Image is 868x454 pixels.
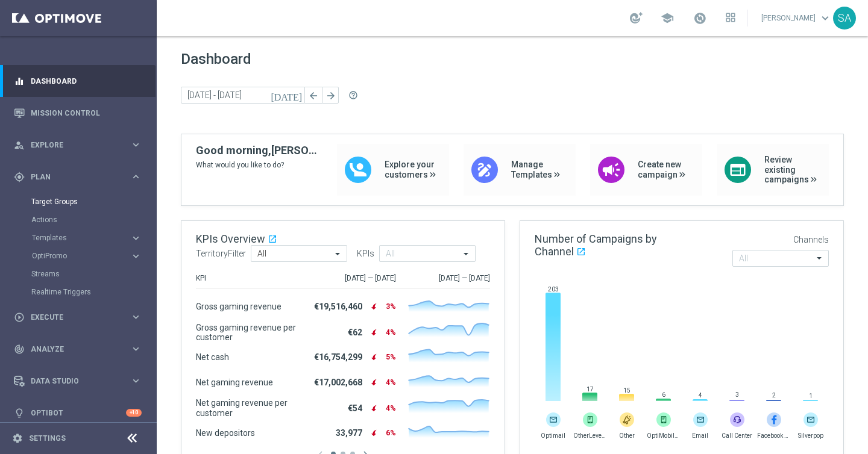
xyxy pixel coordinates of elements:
[126,409,142,417] div: +10
[14,65,142,97] div: Dashboard
[14,172,25,182] i: gps_fixed
[130,250,142,262] i: keyboard_arrow_right
[14,344,130,355] div: Analyze
[12,433,23,444] i: settings
[14,376,130,387] div: Data Studio
[32,234,130,241] div: Templates
[130,375,142,387] i: keyboard_arrow_right
[31,265,156,283] div: Streams
[31,287,125,297] a: Realtime Triggers
[760,9,833,27] a: [PERSON_NAME]keyboard_arrow_down
[130,311,142,323] i: keyboard_arrow_right
[13,108,142,118] button: Mission Control
[14,408,25,418] i: lightbulb
[31,283,156,301] div: Realtime Triggers
[13,172,142,182] button: gps_fixed Plan keyboard_arrow_right
[130,171,142,182] i: keyboard_arrow_right
[31,193,156,211] div: Target Groups
[31,97,142,129] a: Mission Control
[14,312,130,323] div: Execute
[32,252,118,260] span: OptiPromo
[31,215,125,225] a: Actions
[130,139,142,151] i: keyboard_arrow_right
[13,408,142,418] button: lightbulb Optibot +10
[31,251,142,261] button: OptiPromo keyboard_arrow_right
[31,211,156,229] div: Actions
[14,312,25,323] i: play_circle_outline
[32,234,118,241] span: Templates
[31,269,125,279] a: Streams
[14,397,142,429] div: Optibot
[833,7,856,30] div: SA
[13,76,142,86] button: equalizer Dashboard
[14,140,25,151] i: person_search
[31,141,130,149] span: Explore
[130,232,142,244] i: keyboard_arrow_right
[661,11,674,25] span: school
[13,313,142,322] button: play_circle_outline Execute keyboard_arrow_right
[819,11,832,25] span: keyboard_arrow_down
[32,252,130,260] div: OptiPromo
[31,247,156,265] div: OptiPromo
[14,97,142,129] div: Mission Control
[14,344,25,355] i: track_changes
[31,378,130,385] span: Data Studio
[31,197,125,207] a: Target Groups
[31,314,130,321] span: Execute
[13,376,142,386] button: Data Studio keyboard_arrow_right
[13,140,142,150] button: person_search Explore keyboard_arrow_right
[31,173,130,181] span: Plan
[31,233,142,243] button: Templates keyboard_arrow_right
[14,172,130,182] div: Plan
[31,65,142,97] a: Dashboard
[130,343,142,355] i: keyboard_arrow_right
[14,140,130,151] div: Explore
[14,76,25,87] i: equalizer
[31,229,156,247] div: Templates
[13,344,142,354] button: track_changes Analyze keyboard_arrow_right
[29,435,66,442] a: Settings
[31,397,126,429] a: Optibot
[31,346,130,353] span: Analyze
